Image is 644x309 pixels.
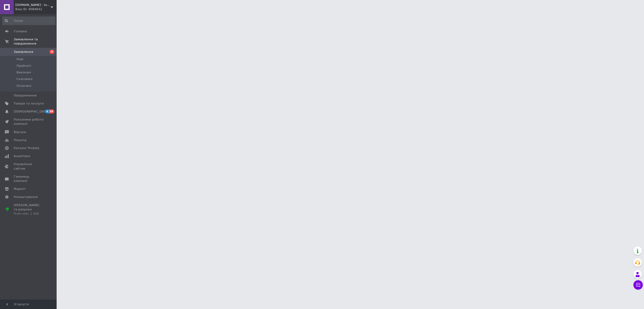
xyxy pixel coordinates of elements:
[14,93,37,98] span: Повідомлення
[14,117,44,126] span: Показники роботи компанії
[14,130,26,134] span: Відгуки
[14,50,33,54] span: Замовлення
[14,175,44,183] span: Гаманець компанії
[633,280,643,290] button: Чат з покупцем
[14,203,44,216] span: [PERSON_NAME] та рахунки
[15,7,57,11] div: Ваш ID: 4084642
[14,146,39,150] span: Каталог ProSale
[14,37,57,46] span: Замовлення та повідомлення
[2,17,55,25] input: Пошук
[17,57,23,61] span: Нові
[17,70,31,75] span: Виконані
[50,50,54,54] span: 8
[15,3,51,7] span: Kivi.in.ua - Інтернет - магазин
[14,162,44,171] span: Управління сайтом
[14,29,27,33] span: Головна
[45,109,49,113] span: 4
[14,109,49,114] span: [DEMOGRAPHIC_DATA]
[49,109,54,113] span: 39
[14,195,38,199] span: Налаштування
[17,77,33,81] span: Скасовані
[14,138,26,142] span: Покупці
[17,84,31,88] span: Оплачені
[14,212,44,216] div: Prom мікс 1 000
[14,154,30,158] span: Аналітика
[14,101,44,106] span: Товари та послуги
[14,187,26,191] span: Маркет
[17,64,31,68] span: Прийняті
